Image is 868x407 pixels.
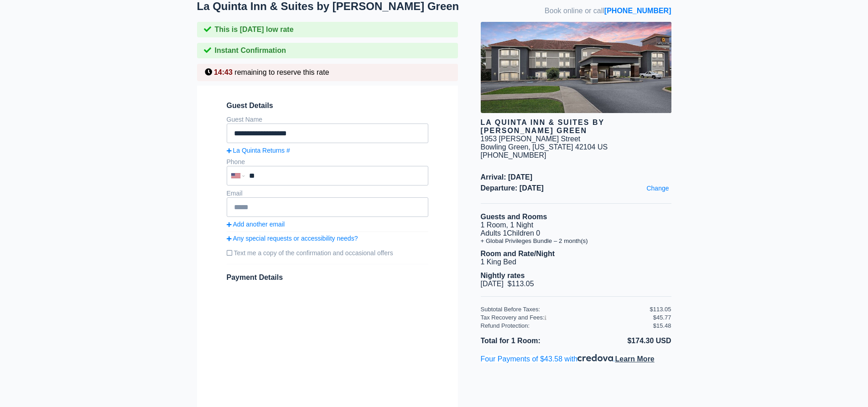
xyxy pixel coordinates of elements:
b: Guests and Rooms [481,213,547,221]
li: $174.30 USD [576,335,671,347]
span: Payment Details [227,273,283,281]
span: 14:43 [214,68,233,76]
a: Add another email [227,221,428,228]
b: Room and Rate/Night [481,250,555,258]
label: Phone [227,158,245,165]
div: $15.48 [653,322,671,329]
label: Text me a copy of the confirmation and occasional offers [227,246,428,260]
div: $113.05 [650,306,671,313]
span: Guest Details [227,102,428,110]
div: $45.77 [653,314,671,321]
div: United States: +1 [228,167,247,185]
div: La Quinta Inn & Suites by [PERSON_NAME] Green [481,118,671,135]
span: Learn More [615,355,655,363]
span: Departure: [DATE] [481,184,671,192]
span: Bowling Green, [481,143,530,151]
img: hotel image [481,22,671,113]
span: [DATE] $113.05 [481,280,534,288]
li: Total for 1 Room: [481,335,576,347]
a: La Quinta Returns # [227,147,428,154]
a: Four Payments of $43.58 with.Learn More [481,355,655,363]
div: [PHONE_NUMBER] [481,151,671,160]
div: Instant Confirmation [197,43,458,58]
span: Book online or call [545,7,671,15]
a: Any special requests or accessibility needs? [227,235,428,242]
span: Children 0 [507,229,540,237]
li: 1 King Bed [481,258,671,266]
li: + Global Privileges Bundle – 2 month(s) [481,237,671,244]
li: 1 Room, 1 Night [481,221,671,229]
span: [US_STATE] [532,143,573,151]
li: Adults 1 [481,229,671,237]
div: Refund Protection: [481,322,653,329]
b: Nightly rates [481,272,525,279]
label: Guest Name [227,116,263,123]
label: Email [227,190,243,197]
div: This is [DATE] low rate [197,22,458,37]
span: US [598,143,608,151]
div: Tax Recovery and Fees: [481,314,650,321]
span: 42104 [575,143,596,151]
span: remaining to reserve this rate [234,68,329,76]
span: Four Payments of $43.58 with . [481,355,655,363]
a: Change [644,182,671,194]
span: Arrival: [DATE] [481,173,671,181]
a: [PHONE_NUMBER] [604,7,671,15]
iframe: PayPal Message 1 [481,371,671,389]
div: 1953 [PERSON_NAME] Street [481,135,581,143]
div: Subtotal Before Taxes: [481,306,650,313]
